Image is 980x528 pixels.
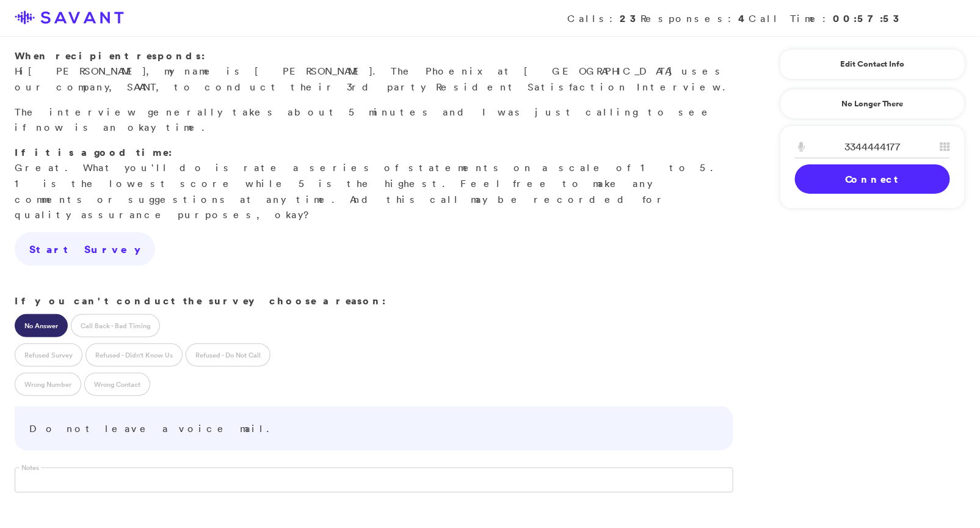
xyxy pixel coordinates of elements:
strong: 4 [738,12,749,25]
label: Wrong Number [15,373,81,396]
p: Hi , my name is [PERSON_NAME]. The Phoenix at [GEOGRAPHIC_DATA] uses our company, SAVANT, to cond... [15,48,733,95]
strong: If you can't conduct the survey choose a reason: [15,294,386,307]
strong: 23 [620,12,641,25]
p: The interview generally takes about 5 minutes and I was just calling to see if now is an okay time. [15,105,733,136]
a: Edit Contact Info [795,54,950,74]
strong: If it is a good time: [15,145,172,159]
label: Refused Survey [15,343,82,367]
label: Refused - Didn't Know Us [85,343,183,367]
label: Notes [20,463,41,472]
p: Do not leave a voice mail. [29,421,719,437]
a: No Longer There [780,89,965,119]
label: Refused - Do Not Call [186,343,270,367]
label: Wrong Contact [84,373,150,396]
strong: When recipient responds: [15,49,205,62]
strong: 00:57:53 [833,12,904,25]
a: Start Survey [15,232,155,266]
label: Call Back - Bad Timing [71,314,160,337]
label: No Answer [15,314,68,337]
p: Great. What you'll do is rate a series of statements on a scale of 1 to 5. 1 is the lowest score ... [15,145,733,223]
span: [PERSON_NAME] [28,65,146,77]
a: Connect [795,164,950,194]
